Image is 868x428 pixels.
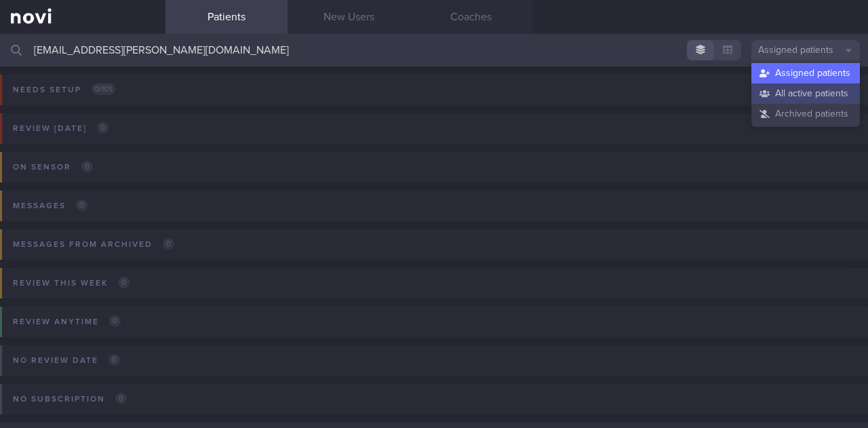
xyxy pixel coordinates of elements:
[9,390,130,408] div: No subscription
[81,161,93,172] span: 0
[9,197,91,215] div: Messages
[9,235,178,254] div: Messages from Archived
[9,119,112,138] div: Review [DATE]
[9,313,124,331] div: Review anytime
[751,63,860,83] button: Assigned patients
[9,158,96,176] div: On sensor
[92,83,115,95] span: 0 / 101
[751,104,860,124] button: Archived patients
[751,83,860,104] button: All active patients
[163,238,174,250] span: 0
[751,40,860,60] button: Assigned patients
[76,199,87,211] span: 0
[108,354,120,366] span: 0
[118,277,130,288] span: 0
[97,122,108,134] span: 0
[109,315,121,327] span: 0
[9,274,133,292] div: Review this week
[9,81,119,99] div: Needs setup
[115,393,127,404] span: 0
[9,351,123,370] div: No review date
